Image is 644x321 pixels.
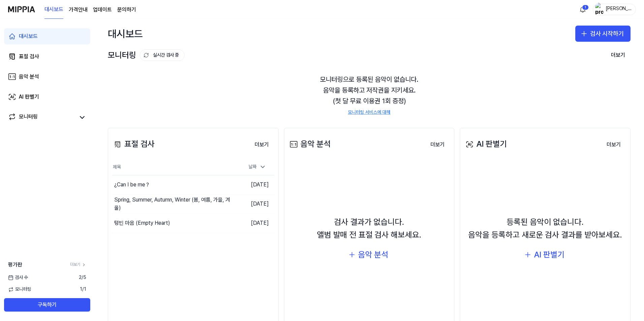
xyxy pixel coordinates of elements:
[317,216,421,242] div: 검사 결과가 없습니다. 앨범 발매 전 표절 검사 해보세요.
[519,247,571,263] button: AI 판별기
[606,48,631,62] button: 더보기
[114,181,150,189] div: ¿Can I be me？
[246,162,269,172] div: 날짜
[249,137,274,151] a: 더보기
[579,5,587,13] img: 알림
[117,6,136,14] a: 문의하기
[8,113,75,122] a: 모니터링
[234,175,274,194] td: [DATE]
[8,286,31,293] span: 모니터링
[343,247,395,263] button: 음악 분석
[577,4,588,15] button: 알림1
[114,219,170,227] div: 텅빈 마음 (Empty Heart)
[112,138,155,150] div: 표절 검사
[534,248,565,261] div: AI 판별기
[108,49,185,62] div: 모니터링
[19,52,39,61] div: 표절 검사
[19,73,39,81] div: 음악 분석
[4,28,90,44] a: 대시보드
[19,113,38,122] div: 모니터링
[605,5,632,13] div: [PERSON_NAME]
[4,298,90,312] button: 구독하기
[108,26,143,42] div: 대시보드
[468,216,622,242] div: 등록된 음악이 없습니다. 음악을 등록하고 새로운 검사 결과를 받아보세요.
[348,109,390,116] a: 모니터링 서비스에 대해
[601,137,626,151] a: 더보기
[234,214,274,233] td: [DATE]
[70,262,86,267] a: 더보기
[93,6,112,14] a: 업데이트
[19,93,39,101] div: AI 판별기
[112,159,234,175] th: 제목
[593,4,636,15] button: profile[PERSON_NAME]
[8,261,22,269] span: 평가판
[8,274,28,281] span: 검사 수
[79,274,86,281] span: 2 / 5
[234,194,274,214] td: [DATE]
[601,138,626,151] button: 더보기
[288,138,331,150] div: 음악 분석
[425,138,450,151] button: 더보기
[4,89,90,105] a: AI 판별기
[575,26,631,42] button: 검사 시작하기
[69,6,88,14] a: 가격안내
[249,138,274,151] button: 더보기
[582,5,589,10] div: 1
[464,138,507,150] div: AI 판별기
[595,3,603,16] img: profile
[4,69,90,85] a: 음악 분석
[108,66,631,124] div: 모니터링으로 등록된 음악이 없습니다. 음악을 등록하고 저작권을 지키세요. (첫 달 무료 이용권 1회 증정)
[358,248,388,261] div: 음악 분석
[425,137,450,151] a: 더보기
[19,32,38,40] div: 대시보드
[140,49,185,61] button: 실시간 검사 중
[44,0,63,19] a: 대시보드
[114,196,234,212] div: Spring, Summer, Autumn, Winter (봄, 여름, 가을, 겨울)
[80,286,86,293] span: 1 / 1
[4,48,90,65] a: 표절 검사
